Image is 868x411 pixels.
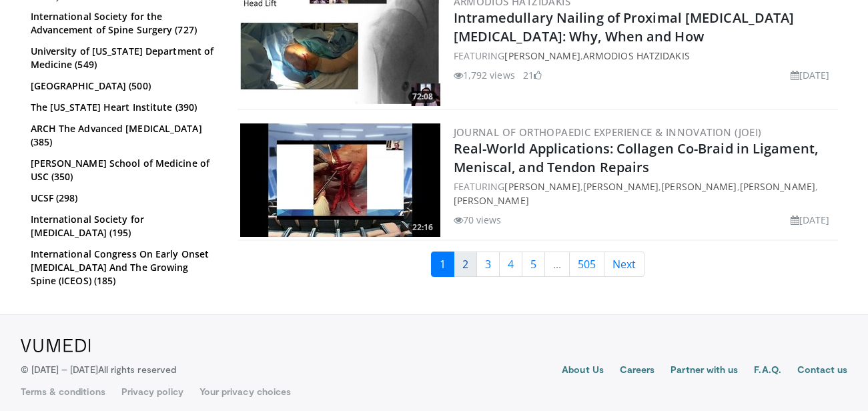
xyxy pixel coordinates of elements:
[21,339,91,352] img: VuMedi Logo
[661,180,737,193] a: [PERSON_NAME]
[504,180,580,193] a: [PERSON_NAME]
[240,123,440,237] img: 7914f93f-57a8-4b9e-8859-2e4214577176.300x170_q85_crop-smart_upscale.jpg
[31,10,214,37] a: International Society for the Advancement of Spine Surgery (727)
[740,180,815,193] a: [PERSON_NAME]
[754,363,781,379] a: F.A.Q.
[431,252,454,277] a: 1
[499,252,522,277] a: 4
[791,68,830,82] li: [DATE]
[522,252,545,277] a: 5
[671,363,738,379] a: Partner with us
[31,79,214,93] a: [GEOGRAPHIC_DATA] (500)
[797,363,848,379] a: Contact us
[238,252,838,277] nav: Search results pages
[31,101,214,114] a: The [US_STATE] Heart Institute (390)
[583,49,690,62] a: Armodios Hatzidakis
[31,122,214,149] a: ARCH The Advanced [MEDICAL_DATA] (385)
[454,213,502,227] li: 70 views
[31,191,214,205] a: UCSF (298)
[98,364,176,375] span: All rights reserved
[408,91,437,103] span: 72:08
[791,213,830,227] li: [DATE]
[523,68,542,82] li: 21
[31,248,214,288] a: International Congress On Early Onset [MEDICAL_DATA] And The Growing Spine (ICEOS) (185)
[408,222,437,234] span: 22:16
[31,213,214,240] a: International Society for [MEDICAL_DATA] (195)
[454,68,515,82] li: 1,792 views
[199,385,291,398] a: Your privacy choices
[454,179,835,208] div: FEATURING , , , ,
[569,252,604,277] a: 505
[604,252,644,277] a: Next
[454,49,835,63] div: FEATURING ,
[31,45,214,71] a: University of [US_STATE] Department of Medicine (549)
[21,363,177,376] p: © [DATE] – [DATE]
[121,385,183,398] a: Privacy policy
[504,49,580,62] a: [PERSON_NAME]
[454,252,477,277] a: 2
[562,363,604,379] a: About Us
[21,385,105,398] a: Terms & conditions
[240,123,440,237] a: 22:16
[583,180,659,193] a: [PERSON_NAME]
[454,194,529,207] a: [PERSON_NAME]
[620,363,655,379] a: Careers
[454,139,819,176] a: Real-World Applications: Collagen Co-Braid in Ligament, Meniscal, and Tendon Repairs
[454,9,795,45] a: Intramedullary Nailing of Proximal [MEDICAL_DATA] [MEDICAL_DATA]: Why, When and How
[476,252,500,277] a: 3
[454,125,762,139] a: Journal of Orthopaedic Experience & Innovation (JOEI)
[31,157,214,183] a: [PERSON_NAME] School of Medicine of USC (350)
